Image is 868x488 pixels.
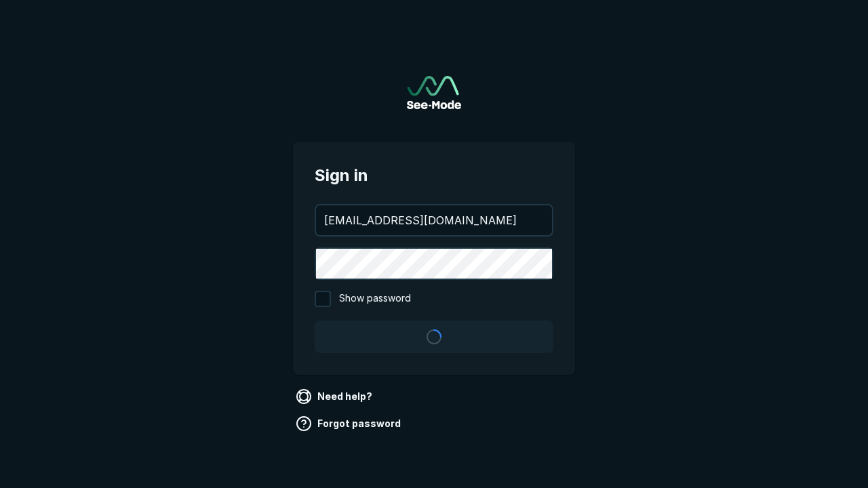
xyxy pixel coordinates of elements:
a: Need help? [293,386,378,407]
a: Go to sign in [407,76,461,109]
a: Forgot password [293,413,406,434]
span: Sign in [315,163,553,188]
span: Show password [339,291,411,307]
img: See-Mode Logo [407,76,461,109]
input: your@email.com [316,205,552,235]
